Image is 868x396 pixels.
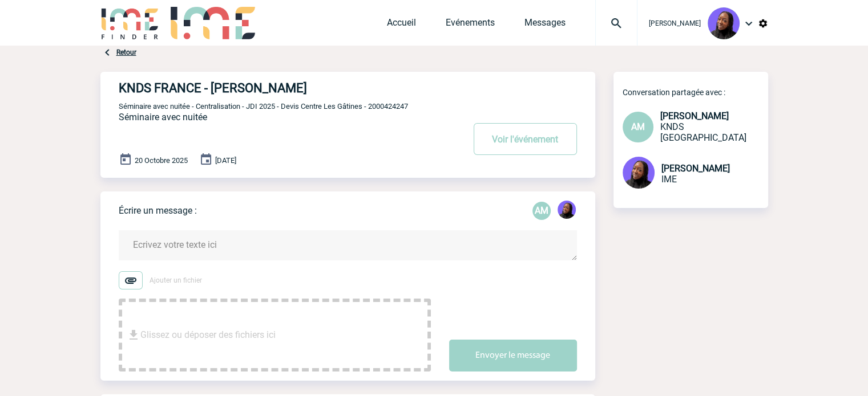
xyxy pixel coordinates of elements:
[524,17,566,33] a: Messages
[649,19,701,27] span: [PERSON_NAME]
[446,17,495,33] a: Evénements
[140,307,276,364] span: Glissez ou déposer des fichiers ici
[387,17,416,33] a: Accueil
[631,121,645,132] span: AM
[116,48,136,56] a: Retour
[119,112,207,123] span: Séminaire avec nuitée
[100,7,160,39] img: IME-Finder
[661,163,730,174] span: [PERSON_NAME]
[119,81,430,95] h4: KNDS FRANCE - [PERSON_NAME]
[661,174,677,185] span: IME
[558,201,576,219] img: 131349-0.png
[532,202,551,220] div: Aurélie MORO
[215,156,236,165] span: [DATE]
[127,328,140,342] img: file_download.svg
[449,340,577,371] button: Envoyer le message
[532,202,551,220] p: AM
[623,88,768,97] p: Conversation partagée avec :
[708,7,740,39] img: 131349-0.png
[119,102,408,111] span: Séminaire avec nuitée - Centralisation - JDI 2025 - Devis Centre Les Gâtines - 2000424247
[150,276,202,284] span: Ajouter un fichier
[660,121,746,143] span: KNDS [GEOGRAPHIC_DATA]
[474,123,577,155] button: Voir l'événement
[623,157,655,189] img: 131349-0.png
[119,205,197,216] p: Écrire un message :
[558,201,576,221] div: Tabaski THIAM
[135,156,188,165] span: 20 Octobre 2025
[660,111,729,121] span: [PERSON_NAME]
